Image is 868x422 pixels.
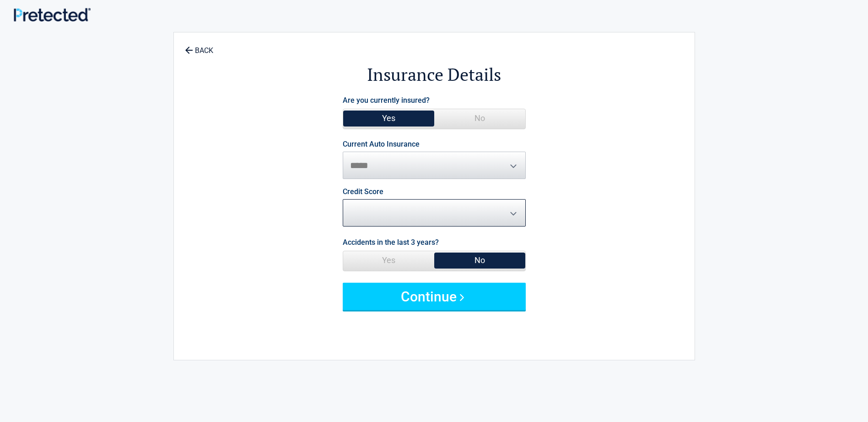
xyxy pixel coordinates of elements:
[434,109,525,127] span: No
[343,251,434,269] span: Yes
[14,8,91,21] img: Main Logo
[183,38,215,54] a: BACK
[224,63,644,86] h2: Insurance Details
[434,251,525,269] span: No
[343,283,526,310] button: Continue
[343,236,439,248] label: Accidents in the last 3 years?
[343,188,383,195] label: Credit Score
[343,94,430,106] label: Are you currently insured?
[343,109,434,127] span: Yes
[343,141,420,148] label: Current Auto Insurance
